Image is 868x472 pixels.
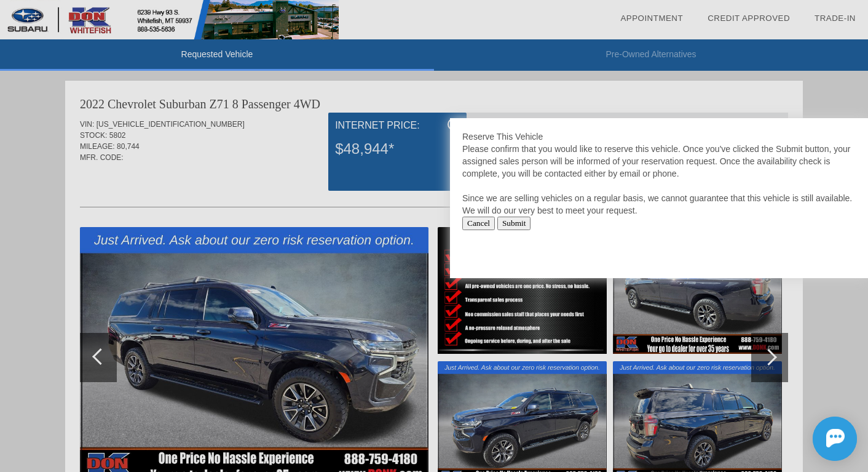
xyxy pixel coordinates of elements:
[757,406,868,472] iframe: Chat Assistance
[462,130,856,143] div: Reserve This Vehicle
[462,143,856,217] div: Please confirm that you would like to reserve this vehicle. Once you've clicked the Submit button...
[462,217,495,230] input: Cancel
[497,217,531,230] input: Submit
[708,14,790,23] a: Credit Approved
[815,14,856,23] a: Trade-In
[620,14,683,23] a: Appointment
